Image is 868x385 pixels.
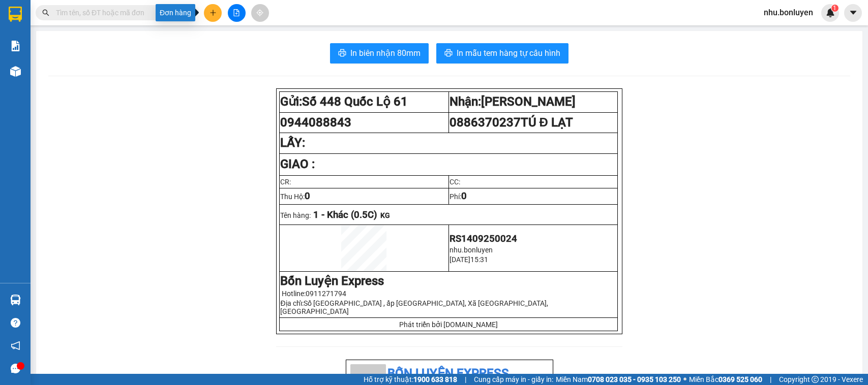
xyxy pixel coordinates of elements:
span: TÚ Đ LẠT [521,115,573,130]
td: CC: [448,176,617,188]
strong: 0369 525 060 [719,375,762,383]
p: Tên hàng: [280,209,616,220]
img: warehouse-icon [10,295,21,305]
button: printerIn mẫu tem hàng tự cấu hình [436,43,568,63]
span: Miền Bắc [689,374,762,385]
span: Số [GEOGRAPHIC_DATA] , ấp [GEOGRAPHIC_DATA], Xã [GEOGRAPHIC_DATA], [GEOGRAPHIC_DATA] [280,299,548,315]
span: KG [380,211,390,219]
span: search [42,9,49,16]
span: In mẫu tem hàng tự cấu hình [457,47,560,59]
span: | [770,374,771,385]
strong: 1900 633 818 [413,375,457,383]
span: 0911271794 [306,290,346,298]
strong: 0708 023 035 - 0935 103 250 [588,375,681,383]
li: Bốn Luyện Express [350,364,549,383]
button: plus [204,4,222,22]
span: Hotline: [282,290,346,298]
button: printerIn biên nhận 80mm [330,43,429,63]
span: Hỗ trợ kỹ thuật: [364,374,457,385]
span: [PERSON_NAME] [481,94,576,109]
span: [DATE] [450,255,470,264]
span: plus [209,9,217,16]
span: In biên nhận 80mm [350,47,421,59]
span: 15:31 [470,255,488,264]
span: Số 448 Quốc Lộ 61 [302,94,408,109]
span: 1 [833,5,836,12]
img: solution-icon [10,41,21,51]
span: printer [338,49,346,58]
button: caret-down [844,4,862,22]
span: printer [444,49,453,58]
span: copyright [812,376,819,383]
td: Thu Hộ: [280,188,448,205]
span: nhu.bonluyen [756,6,821,19]
img: icon-new-feature [826,8,835,17]
span: Miền Nam [556,374,681,385]
strong: GIAO : [280,157,315,171]
button: file-add [228,4,246,22]
span: 0944088843 [280,115,351,130]
span: ⚪️ [683,377,686,381]
strong: Nhận: [450,94,576,109]
td: CR: [280,176,448,188]
span: Cung cấp máy in - giấy in: [474,374,553,385]
span: 0 [305,190,310,202]
span: aim [256,9,263,16]
td: Phát triển bởi [DOMAIN_NAME] [280,318,617,331]
span: Địa chỉ: [280,299,548,315]
span: file-add [233,9,240,16]
span: notification [11,341,20,350]
td: Phí: [448,188,617,205]
span: question-circle [11,318,20,328]
button: aim [251,4,269,22]
sup: 1 [831,5,839,12]
strong: LẤY: [280,136,305,150]
strong: Gửi: [280,94,408,109]
span: 0886370237 [450,115,573,130]
span: caret-down [849,8,858,17]
span: message [11,364,20,373]
span: RS1409250024 [450,233,517,244]
input: Tìm tên, số ĐT hoặc mã đơn [56,7,176,18]
span: 1 - Khác (0.5C) [313,209,377,220]
span: nhu.bonluyen [450,246,493,254]
img: logo-vxr [9,7,22,22]
img: warehouse-icon [10,66,21,77]
strong: Bốn Luyện Express [280,274,384,288]
span: | [465,374,466,385]
span: 0 [461,190,467,202]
